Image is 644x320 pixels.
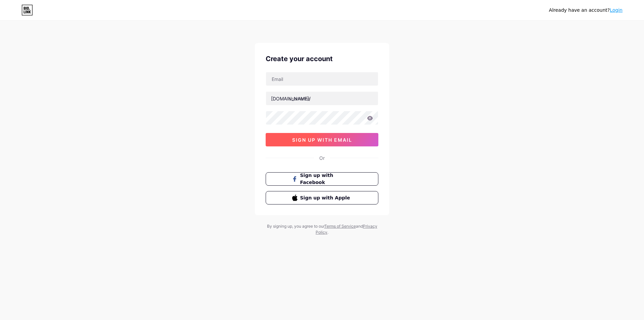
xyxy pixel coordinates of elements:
input: Email [266,72,378,86]
span: Sign up with Facebook [300,172,352,186]
div: Already have an account? [549,7,623,14]
a: Login [610,7,623,13]
div: Or [319,154,325,162]
span: Sign up with Apple [300,194,352,201]
input: username [266,92,378,105]
button: Sign up with Facebook [266,172,378,186]
button: sign up with email [266,133,378,146]
button: Sign up with Apple [266,191,378,204]
div: Create your account [266,54,378,64]
div: [DOMAIN_NAME]/ [271,95,311,102]
a: Terms of Service [324,224,356,229]
div: By signing up, you agree to our and . [265,223,379,235]
span: sign up with email [292,137,352,143]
